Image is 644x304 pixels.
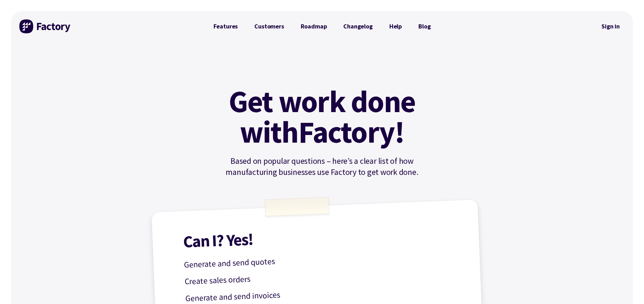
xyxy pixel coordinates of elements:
[218,86,426,147] h1: Get work done with
[597,18,625,34] a: Sign in
[183,222,459,250] h1: Can I? Yes!
[184,264,461,288] p: Create sales orders
[597,18,625,34] nav: Secondary Navigation
[205,19,246,33] a: Features
[205,19,439,33] nav: Primary Navigation
[410,19,439,33] a: Blog
[205,155,439,178] p: Based on popular questions – here’s a clear list of how manufacturing businesses use Factory to g...
[292,19,335,33] a: Roadmap
[184,247,460,272] p: Generate and send quotes
[335,19,381,33] a: Changelog
[19,19,71,33] img: Factory
[246,19,292,33] a: Customers
[298,117,405,147] mark: Factory!
[381,19,410,33] a: Help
